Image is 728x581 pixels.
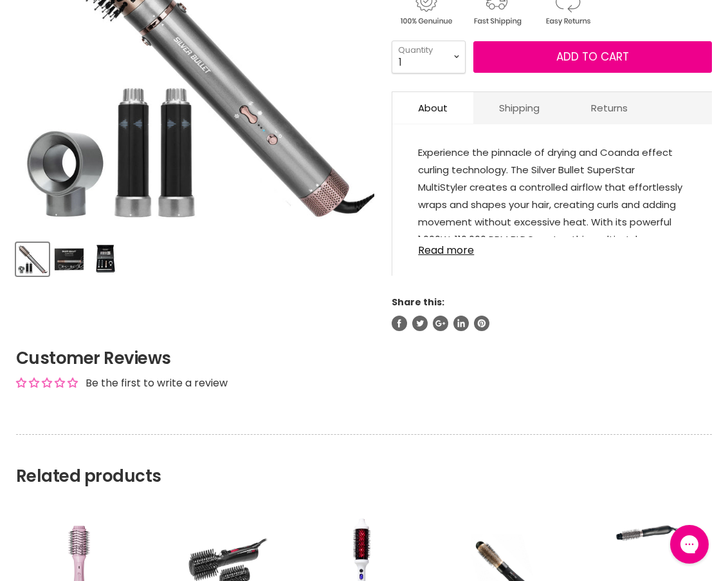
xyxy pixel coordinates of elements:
button: Silver Bullet SuperStar MultiStyler [89,243,122,276]
iframe: Gorgias live chat messenger [664,520,715,568]
button: Silver Bullet SuperStar MultiStyler [16,243,49,276]
p: Experience the pinnacle of drying and Coanda effect curling technology. The Silver Bullet SuperSt... [418,144,686,285]
select: Quantity [392,41,466,73]
a: Read more [418,237,686,256]
img: Silver Bullet SuperStar MultiStyler [54,244,84,274]
img: Silver Bullet SuperStar MultiStyler [91,244,121,274]
button: Silver Bullet SuperStar MultiStyler [53,243,86,276]
span: Add to cart [556,49,629,64]
div: Product thumbnails [14,239,376,276]
img: Silver Bullet SuperStar MultiStyler [17,244,48,274]
h2: Related products [16,434,712,486]
aside: Share this: [392,296,712,331]
a: About [392,92,473,124]
div: Average rating is 0.00 stars [16,376,78,390]
span: Share this: [392,296,444,309]
div: Be the first to write a review [86,376,228,390]
a: Returns [565,92,653,124]
a: Shipping [473,92,565,124]
button: Add to cart [473,41,712,73]
h2: Customer Reviews [16,347,712,370]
